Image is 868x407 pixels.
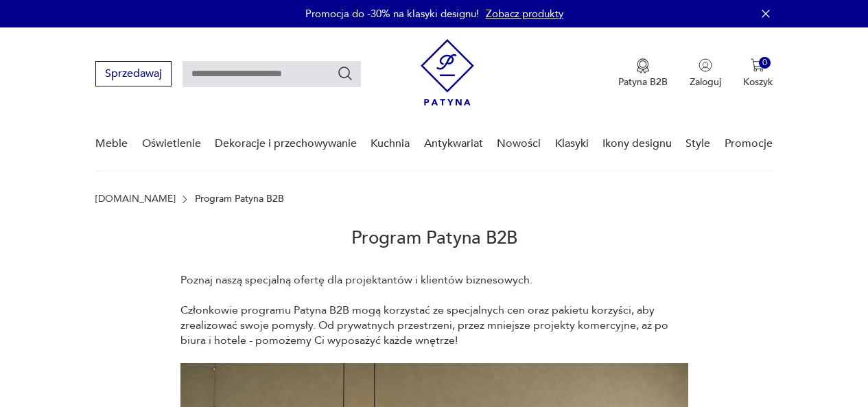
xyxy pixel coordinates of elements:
button: Zaloguj [690,58,721,89]
a: Antykwariat [424,117,483,170]
img: Patyna - sklep z meblami i dekoracjami vintage [421,39,474,106]
a: Sprzedawaj [95,70,172,80]
a: [DOMAIN_NAME] [95,194,176,205]
a: Kuchnia [371,117,410,170]
button: Patyna B2B [618,58,668,89]
div: 0 [759,57,771,69]
button: 0Koszyk [743,58,773,89]
p: Poznaj naszą specjalną ofertę dla projektantów i klientów biznesowych. [180,272,688,288]
p: Program Patyna B2B [195,194,284,205]
a: Meble [95,117,128,170]
a: Klasyki [555,117,589,170]
a: Promocje [725,117,773,170]
p: Członkowie programu Patyna B2B mogą korzystać ze specjalnych cen oraz pakietu korzyści, aby zreal... [180,303,688,348]
a: Oświetlenie [142,117,201,170]
a: Style [685,117,710,170]
p: Zaloguj [690,75,721,89]
img: Ikona medalu [636,58,650,73]
button: Szukaj [337,65,353,82]
a: Ikony designu [602,117,672,170]
a: Nowości [497,117,541,170]
a: Ikona medaluPatyna B2B [618,58,668,89]
button: Sprzedawaj [95,61,172,86]
p: Promocja do -30% na klasyki designu! [305,7,479,21]
h2: Program Patyna B2B [95,205,773,272]
img: Ikona koszyka [751,58,764,72]
a: Dekoracje i przechowywanie [215,117,357,170]
p: Koszyk [743,75,773,89]
a: Zobacz produkty [486,7,563,21]
p: Patyna B2B [618,75,668,89]
img: Ikonka użytkownika [699,58,712,72]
